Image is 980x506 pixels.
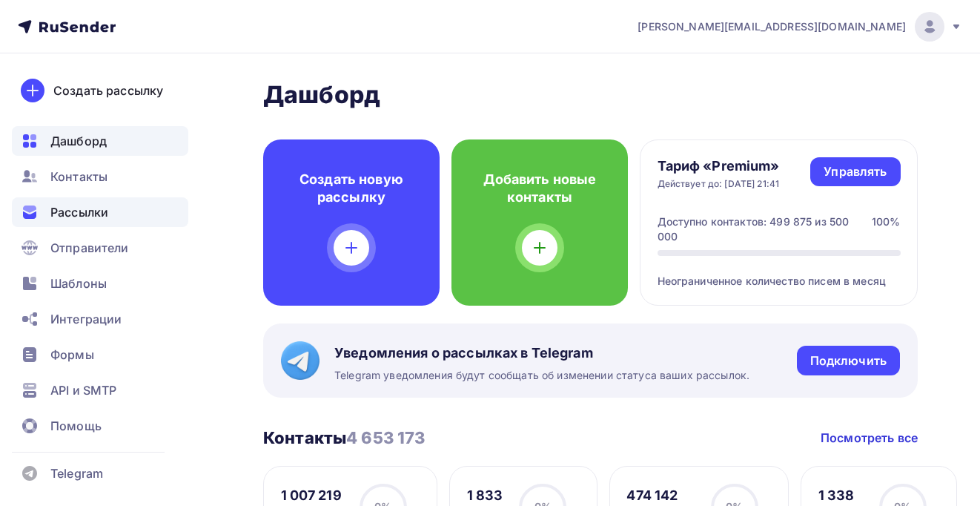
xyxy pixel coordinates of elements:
span: Дашборд [50,132,107,150]
a: Контакты [12,162,188,191]
div: Подключить [810,352,887,369]
h4: Добавить новые контакты [475,171,604,206]
a: Рассылки [12,197,188,227]
a: Посмотреть все [821,429,918,447]
span: Отправители [50,239,129,257]
span: Telegram [50,464,103,482]
div: Действует до: [DATE] 21:41 [658,178,780,190]
span: Уведомления о рассылках в Telegram [334,344,749,362]
h2: Дашборд [263,80,918,110]
span: Контакты [50,168,107,185]
div: 100% [872,214,901,244]
span: Шаблоны [50,275,107,292]
span: Рассылки [50,203,108,221]
a: Отправители [12,233,188,263]
a: Формы [12,340,188,369]
span: Помощь [50,417,102,435]
div: Создать рассылку [53,82,163,99]
span: API и SMTP [50,381,116,399]
div: Управлять [824,163,887,180]
span: Формы [50,346,94,364]
span: 4 653 173 [346,428,425,447]
div: 474 142 [626,487,697,505]
h3: Контакты [263,427,425,448]
div: Неограниченное количество писем в месяц [658,256,901,289]
span: Telegram уведомления будут сообщать об изменении статуса ваших рассылок. [334,368,749,383]
h4: Тариф «Premium» [658,157,780,175]
a: Шаблоны [12,269,188,298]
div: 1 007 219 [281,487,346,505]
span: Интеграции [50,310,122,328]
div: Доступно контактов: 499 875 из 500 000 [658,214,872,244]
a: Дашборд [12,126,188,156]
a: [PERSON_NAME][EMAIL_ADDRESS][DOMAIN_NAME] [638,12,962,42]
h4: Создать новую рассылку [287,171,416,206]
span: [PERSON_NAME][EMAIL_ADDRESS][DOMAIN_NAME] [638,19,906,34]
